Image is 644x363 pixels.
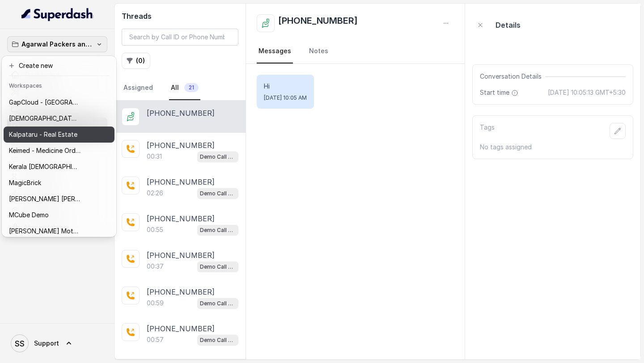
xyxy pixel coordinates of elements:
div: Agarwal Packers and Movers - DRS Group [2,56,116,237]
button: Create new [4,58,114,74]
p: [PERSON_NAME] Motors [9,226,80,236]
button: Agarwal Packers and Movers - DRS Group [7,36,107,52]
p: GapCloud - [GEOGRAPHIC_DATA] [9,97,80,108]
p: MCube Demo [9,210,49,220]
p: Kalpataru - Real Estate [9,129,77,140]
p: Kerala [DEMOGRAPHIC_DATA] [9,161,80,172]
header: Workspaces [4,78,114,92]
p: [PERSON_NAME] [PERSON_NAME] MVRPL [9,194,80,204]
p: Keimed - Medicine Order Collection Demo [9,145,80,156]
p: MagicBrick [9,177,41,188]
p: Agarwal Packers and Movers - DRS Group [21,39,93,50]
p: [DEMOGRAPHIC_DATA] Housing Finance Demo [9,113,80,124]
